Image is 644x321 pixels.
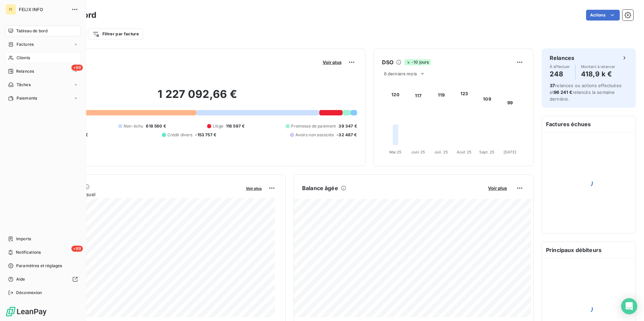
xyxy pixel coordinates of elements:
span: Chiffre d'affaires mensuel [38,191,241,198]
button: Voir plus [486,185,509,191]
span: -10 jours [404,59,431,65]
span: Voir plus [246,186,262,191]
span: relances ou actions effectuées et relancés la semaine dernière. [550,83,621,102]
span: 6 derniers mois [384,71,417,76]
span: Non-échu [124,123,143,129]
span: Montant à relancer [581,65,615,69]
button: Actions [586,10,620,21]
h4: 418,9 k € [581,69,615,79]
tspan: Août 25 [457,150,472,154]
tspan: Sept. 25 [479,150,494,154]
h6: DSO [382,58,393,66]
button: Filtrer par facture [88,29,143,39]
h6: Factures échues [542,116,636,132]
span: Factures [17,41,34,47]
span: Crédit divers [167,132,193,138]
h6: Relances [550,54,574,62]
h6: Balance âgée [302,184,338,192]
span: 39 347 € [339,123,357,129]
span: Aide [16,276,25,282]
span: -153 757 € [195,132,216,138]
button: Voir plus [244,185,264,191]
span: Tableau de bord [16,28,47,34]
span: 37 [550,83,555,88]
span: +99 [71,65,83,71]
span: Notifications [16,249,41,255]
span: À effectuer [550,65,570,69]
tspan: Mai 25 [389,150,401,154]
a: Aide [5,274,80,285]
span: Litige [213,123,223,129]
span: -32 487 € [336,132,357,138]
h2: 1 227 092,66 € [38,87,357,108]
h4: 248 [550,69,570,79]
span: Relances [16,68,34,74]
div: FI [5,4,16,15]
span: Paramètres et réglages [16,263,62,269]
tspan: Juil. 25 [434,150,448,154]
h6: Principaux débiteurs [542,242,636,258]
tspan: Juin 25 [411,150,425,154]
span: Promesse de paiement [291,123,336,129]
span: Paiements [17,95,37,101]
span: FELIX INFO [19,7,67,12]
button: Voir plus [321,59,344,65]
span: 618 560 € [146,123,166,129]
span: 116 597 € [226,123,245,129]
span: Imports [16,236,31,242]
span: 96 241 € [554,90,572,95]
tspan: [DATE] [504,150,516,154]
div: Open Intercom Messenger [621,298,637,314]
span: Clients [17,55,30,61]
span: Voir plus [488,185,507,191]
span: Tâches [17,82,31,88]
img: Logo LeanPay [5,306,47,317]
span: +99 [71,246,83,252]
span: Avoirs non associés [295,132,334,138]
span: Déconnexion [16,290,42,296]
span: Voir plus [323,60,342,65]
